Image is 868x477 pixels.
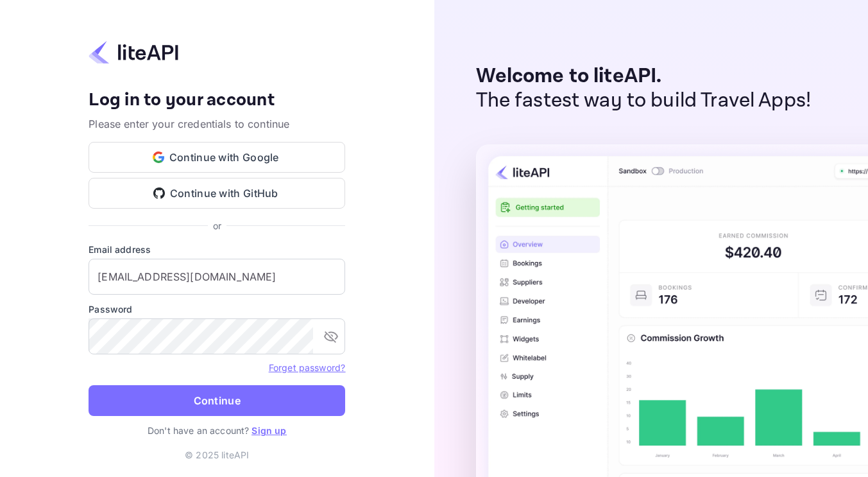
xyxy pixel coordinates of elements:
p: Don't have an account? [89,424,345,437]
a: Sign up [251,425,286,436]
p: Welcome to liteAPI. [476,64,812,89]
p: © 2025 liteAPI [185,448,249,462]
p: or [213,219,221,232]
button: Continue with Google [89,142,345,173]
button: Continue with GitHub [89,178,345,209]
a: Forget password? [269,361,345,374]
h4: Log in to your account [89,89,345,112]
button: toggle password visibility [318,324,344,349]
label: Password [89,302,345,316]
p: The fastest way to build Travel Apps! [476,89,812,113]
p: Please enter your credentials to continue [89,116,345,132]
a: Forget password? [269,362,345,373]
button: Continue [89,385,345,416]
label: Email address [89,243,345,256]
img: liteapi [89,40,178,65]
input: Enter your email address [89,259,345,295]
